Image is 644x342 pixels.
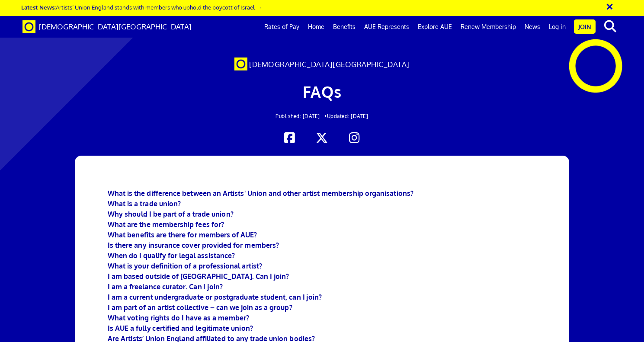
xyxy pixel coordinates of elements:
[456,16,520,38] a: Renew Membership
[108,313,249,322] a: What voting rights do I have as a member?
[125,113,519,119] h2: Updated: [DATE]
[520,16,545,38] a: News
[108,220,224,229] a: What are the membership fees for?
[21,3,262,11] a: Latest News:Artists’ Union England stands with members who uphold the boycott of Israel →
[329,16,360,38] a: Benefits
[108,199,181,208] a: What is a trade union?
[108,282,223,291] a: I am a freelance curator. Can I join?
[413,16,456,38] a: Explore AUE
[108,241,279,249] a: Is there any insurance cover provided for members?
[108,272,289,281] a: I am based outside of [GEOGRAPHIC_DATA]. Can I join?
[108,230,257,239] a: What benefits are there for members of AUE?
[260,16,304,38] a: Rates of Pay
[108,262,262,270] a: What is your definition of a professional artist?
[249,60,410,69] span: [DEMOGRAPHIC_DATA][GEOGRAPHIC_DATA]
[108,210,234,218] a: Why should I be part of a trade union?
[108,293,322,301] a: I am a current undergraduate or postgraduate student, can I join?
[360,16,413,38] a: AUE Represents
[108,189,413,198] a: What is the difference between an Artists' Union and other artist membership organisations?
[108,324,253,332] a: Is AUE a fully certified and legitimate union?
[21,3,56,11] strong: Latest News:
[545,16,570,38] a: Log in
[597,17,624,35] button: search
[276,113,327,119] span: Published: [DATE] •
[574,19,596,34] a: Join
[108,303,292,312] a: I am part of an artist collective – can we join as a group?
[39,22,192,31] span: [DEMOGRAPHIC_DATA][GEOGRAPHIC_DATA]
[304,16,329,38] a: Home
[303,82,341,101] span: FAQs
[108,251,235,260] a: When do I qualify for legal assistance?
[16,16,198,38] a: Brand [DEMOGRAPHIC_DATA][GEOGRAPHIC_DATA]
